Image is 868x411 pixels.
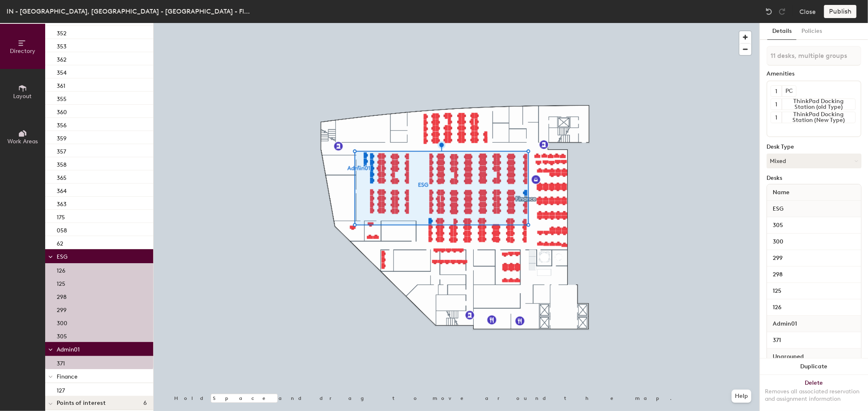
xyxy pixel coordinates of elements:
p: 125 [57,278,65,287]
span: Admin01 [57,346,80,353]
span: Finance [57,373,78,380]
span: Admin01 [769,317,801,331]
span: 6 [143,400,147,406]
p: 359 [57,133,67,142]
button: 1 [771,99,782,110]
span: Layout [14,93,32,100]
p: 357 [57,146,66,155]
span: Work Areas [7,138,38,145]
input: Unnamed desk [769,285,859,297]
div: Amenities [767,71,861,77]
input: Unnamed desk [769,269,859,280]
p: 300 [57,317,67,327]
div: PC [782,86,796,96]
p: 62 [57,238,63,247]
p: 365 [57,172,67,181]
div: IN - [GEOGRAPHIC_DATA], [GEOGRAPHIC_DATA] - [GEOGRAPHIC_DATA] - Floor 11 [7,6,253,16]
p: 305 [57,331,67,340]
button: Mixed [767,154,861,168]
input: Unnamed desk [769,220,859,231]
img: Undo [765,7,773,16]
button: Duplicate [760,358,868,375]
p: 358 [57,159,67,168]
p: 175 [57,211,65,221]
p: 126 [57,265,65,274]
div: Removes all associated reservation and assignment information [765,388,863,403]
span: 1 [776,100,778,109]
span: ESG [57,253,67,260]
p: 354 [57,67,67,76]
span: 1 [776,87,778,96]
div: Desks [767,175,782,181]
button: DeleteRemoves all associated reservation and assignment information [760,375,868,411]
button: Help [732,390,751,403]
button: Policies [797,23,827,40]
button: Details [767,23,797,40]
p: 356 [57,119,67,129]
img: Redo [778,7,786,16]
input: Unnamed desk [769,302,859,313]
p: 355 [57,93,67,103]
span: ESG [769,202,787,216]
div: ThinkPad Docking Station (New Type) [782,112,855,123]
p: 298 [57,291,67,301]
button: 1 [771,86,782,96]
p: 362 [57,54,67,63]
p: 360 [57,106,67,116]
span: Points of interest [57,400,106,406]
p: 363 [57,198,67,208]
button: 1 [771,112,782,123]
p: 127 [57,385,65,394]
p: 371 [57,358,65,367]
p: 352 [57,28,67,37]
input: Unnamed desk [769,236,859,248]
p: 299 [57,304,67,314]
button: Close [799,5,816,18]
span: Name [769,185,794,200]
span: Directory [10,48,35,55]
span: Ungrouped [769,349,808,364]
input: Unnamed desk [769,335,859,346]
div: ThinkPad Docking Station (old Type) [782,99,855,110]
p: 353 [57,41,67,50]
span: 1 [776,113,778,122]
input: Unnamed desk [769,253,859,264]
p: 361 [57,80,65,90]
p: 364 [57,185,67,195]
p: 058 [57,225,67,234]
div: Desk Type [767,144,861,150]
